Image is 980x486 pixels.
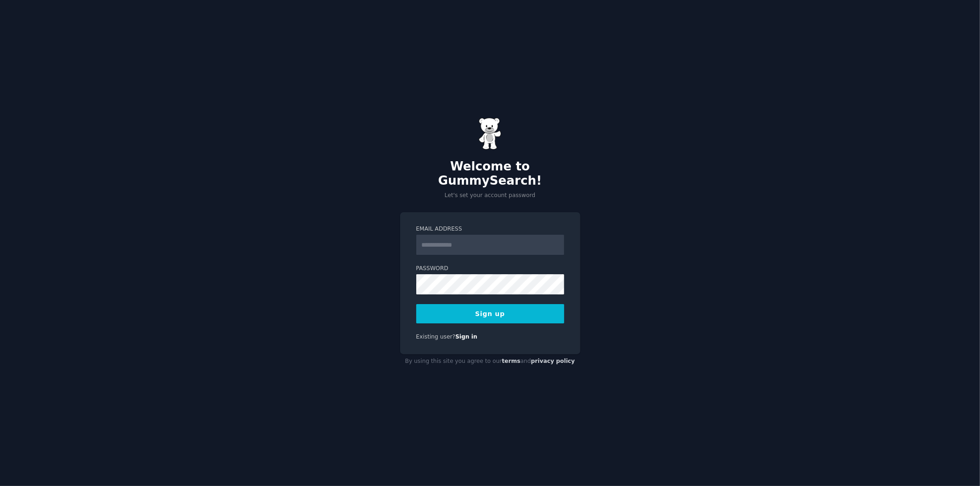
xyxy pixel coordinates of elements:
[400,192,580,200] p: Let's set your account password
[416,304,564,323] button: Sign up
[531,358,575,364] a: privacy policy
[400,159,580,188] h2: Welcome to GummySearch!
[416,333,456,340] span: Existing user?
[502,358,520,364] a: terms
[416,225,564,233] label: Email Address
[479,118,502,150] img: Gummy Bear
[455,333,477,340] a: Sign in
[400,354,580,369] div: By using this site you agree to our and
[416,265,564,273] label: Password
